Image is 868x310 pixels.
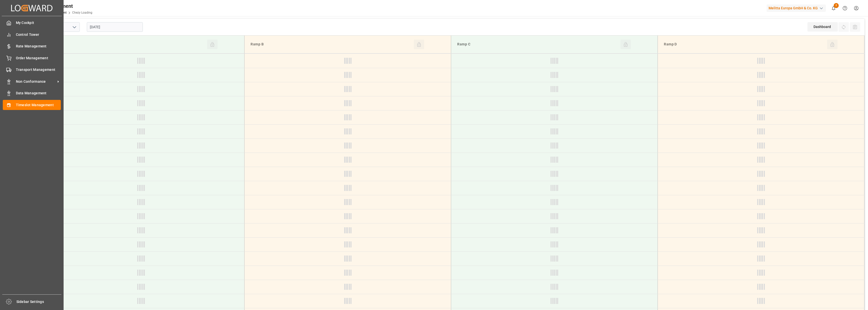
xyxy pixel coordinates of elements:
[807,22,838,32] div: Dashboard
[3,65,61,75] a: Transport Management
[455,40,620,49] div: Ramp C
[16,44,61,49] span: Rate Management
[16,91,61,96] span: Data Management
[767,5,826,12] div: Melitta Europa GmbH & Co. KG
[42,40,207,49] div: Ramp A
[767,3,828,13] button: Melitta Europa GmbH & Co. KG
[3,18,61,28] a: My Cockpit
[70,23,78,31] button: open menu
[16,32,61,37] span: Control Tower
[839,3,851,14] button: Help Center
[16,299,62,304] span: Sidebar Settings
[16,20,61,25] span: My Cockpit
[16,55,61,61] span: Order Management
[828,3,839,14] button: show 2 new notifications
[16,67,61,72] span: Transport Management
[87,22,143,32] input: DD-MM-YYYY
[3,53,61,63] a: Order Management
[16,102,61,108] span: Timeslot Management
[3,100,61,110] a: Timeslot Management
[249,40,414,49] div: Ramp B
[3,41,61,51] a: Rate Management
[3,30,61,39] a: Control Tower
[16,79,56,84] span: Non Conformance
[3,88,61,98] a: Data Management
[834,3,839,8] span: 2
[662,40,827,49] div: Ramp D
